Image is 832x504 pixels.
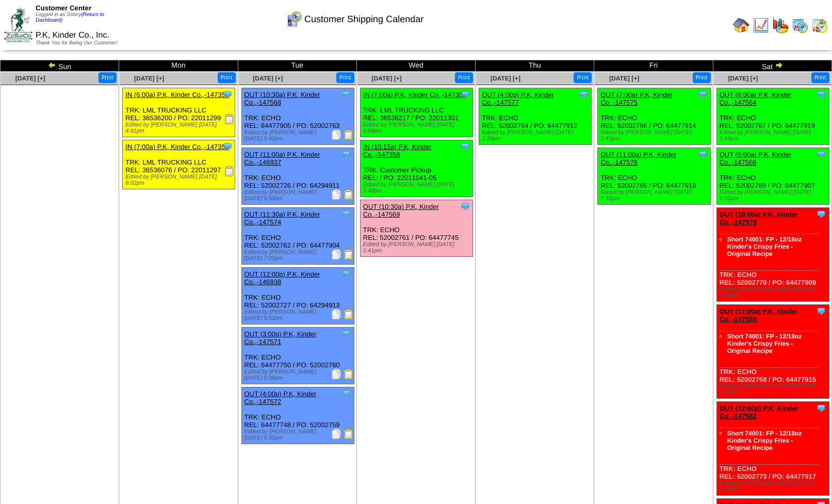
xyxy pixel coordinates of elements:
div: Edited by [PERSON_NAME] [DATE] 5:35pm [244,429,354,441]
td: Fri [594,60,713,72]
div: TRK: ECHO REL: 64477905 / PO: 52002763 [241,88,354,145]
img: Bill of Lading [344,249,354,259]
img: Packing Slip [331,249,341,259]
a: Short 74001: FP - 12/18oz Kinder's Crispy Fries - Original Recipe [727,236,802,257]
img: Tooltip [816,209,826,219]
button: Print [336,72,354,83]
div: TRK: ECHO REL: 52002768 / PO: 64477915 [716,305,829,399]
img: Packing Slip [331,429,341,439]
div: Edited by [PERSON_NAME] [DATE] 7:03pm [244,249,354,262]
a: OUT (12:00p) P.K, Kinder Co.,-147562 [720,404,798,420]
button: Print [218,72,236,83]
a: OUT (7:00a) P.K, Kinder Co.,-147575 [600,91,673,106]
img: Tooltip [816,403,826,413]
div: Edited by [PERSON_NAME] [DATE] 5:36pm [244,369,354,381]
td: Sat [713,60,831,72]
img: calendarinout.gif [811,17,828,34]
img: Tooltip [341,209,351,219]
img: Bill of Lading [344,309,354,319]
button: Print [693,72,711,83]
img: arrowright.gif [775,61,783,69]
img: Tooltip [341,269,351,279]
a: OUT (3:00p) P.K, Kinder Co.,-147571 [244,330,317,346]
div: TRK: ECHO REL: 52002770 / PO: 64477909 [716,208,829,302]
button: Print [574,72,592,83]
div: Edited by [PERSON_NAME] [DATE] 5:42pm [244,129,354,142]
div: TRK: ECHO REL: 52002765 / PO: 64477918 [598,148,710,205]
a: IN (10:15a) P.K, Kinder Co.,-147358 [363,143,432,158]
td: Mon [119,60,238,72]
a: IN (6:00a) P.K, Kinder Co.,-147350 [125,91,229,99]
div: Edited by [PERSON_NAME] [DATE] 4:41pm [125,122,235,134]
img: calendarprod.gif [792,17,808,34]
img: Tooltip [222,89,233,100]
a: [DATE] [+] [491,75,520,82]
div: TRK: ECHO REL: 52002726 / PO: 64294911 [241,148,354,205]
img: Bill of Lading [344,129,354,140]
div: Edited by [PERSON_NAME] [DATE] 1:57pm [720,383,829,396]
img: ZoRoCo_Logo(Green%26Foil)%20jpg.webp [4,8,32,42]
a: Short 74001: FP - 12/18oz Kinder's Crispy Fries - Original Recipe [727,333,802,354]
a: OUT (4:00p) P.K, Kinder Co.,-147572 [244,390,317,405]
img: Tooltip [460,89,470,100]
img: graph.gif [772,17,789,34]
a: [DATE] [+] [253,75,283,82]
a: OUT (11:00a) P.K, Kinder Co.,-147576 [600,151,676,166]
img: Tooltip [222,141,233,152]
a: [DATE] [+] [728,75,758,82]
a: OUT (12:00p) P.K, Kinder Co.,-146938 [244,270,320,286]
div: Edited by [PERSON_NAME] [DATE] 1:49pm [720,129,829,142]
div: Edited by [PERSON_NAME] [DATE] 9:51pm [244,309,354,321]
img: Tooltip [816,149,826,159]
a: OUT (8:00a) P.K, Kinder Co.,-147564 [720,91,792,106]
td: Thu [476,60,594,72]
a: OUT (11:00a) P.K, Kinder Co.,-147565 [720,307,798,323]
img: Receiving Document [224,114,235,124]
div: Edited by [PERSON_NAME] [DATE] 1:56pm [720,286,829,299]
a: [DATE] [+] [15,75,45,82]
a: IN (7:00a) P.K, Kinder Co.,-147353 [363,91,467,99]
div: TRK: ECHO REL: 52002773 / PO: 64477917 [716,402,829,496]
div: TRK: Customer Pickup REL: / PO: 22011041-05 [360,140,472,197]
div: Edited by [PERSON_NAME] [DATE] 5:09pm [363,122,472,134]
a: OUT (9:00a) P.K, Kinder Co.,-147566 [720,151,792,166]
img: Packing Slip [331,189,341,200]
div: TRK: ECHO REL: 52002761 / PO: 64477745 [360,200,472,257]
a: OUT (4:00p) P.K, Kinder Co.,-147577 [482,91,554,106]
td: Wed [356,60,475,72]
div: Edited by [PERSON_NAME] [DATE] 5:48pm [363,182,472,194]
div: Edited by [PERSON_NAME] [DATE] 1:41pm [363,241,472,254]
span: Customer Shipping Calendar [304,14,423,25]
div: Edited by [PERSON_NAME] [DATE] 8:02pm [125,174,235,186]
img: Tooltip [341,89,351,100]
img: Tooltip [460,201,470,212]
img: Packing Slip [331,309,341,319]
div: Edited by [PERSON_NAME] [DATE] 9:50pm [244,189,354,202]
div: TRK: ECHO REL: 64477750 / PO: 52002760 [241,328,354,384]
img: Tooltip [341,388,351,399]
a: OUT (10:30a) P.K, Kinder Co.,-147568 [244,91,320,106]
div: TRK: ECHO REL: 52002764 / PO: 64477912 [479,88,592,145]
span: Customer Center [36,4,91,12]
span: [DATE] [+] [134,75,164,82]
span: Thank You for Being Our Customer! [36,40,118,46]
a: IN (7:00a) P.K, Kinder Co.,-147352 [125,143,229,151]
img: Bill of Lading [344,429,354,439]
div: Edited by [PERSON_NAME] [DATE] 1:39pm [482,129,591,142]
button: Print [99,72,117,83]
td: Tue [238,60,356,72]
img: line_graph.gif [753,17,769,34]
img: home.gif [733,17,749,34]
div: TRK: LML TRUCKING LLC REL: 36536076 / PO: 22011297 [123,140,235,189]
button: Print [811,72,829,83]
a: [DATE] [+] [609,75,639,82]
img: Tooltip [697,149,708,159]
div: TRK: ECHO REL: 52002767 / PO: 64477919 [716,88,829,145]
span: P.K, Kinder Co., Inc. [36,31,109,40]
img: Tooltip [460,141,470,152]
div: TRK: ECHO REL: 64477748 / PO: 52002759 [241,387,354,444]
div: Edited by [PERSON_NAME] [DATE] 1:57pm [720,480,829,493]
